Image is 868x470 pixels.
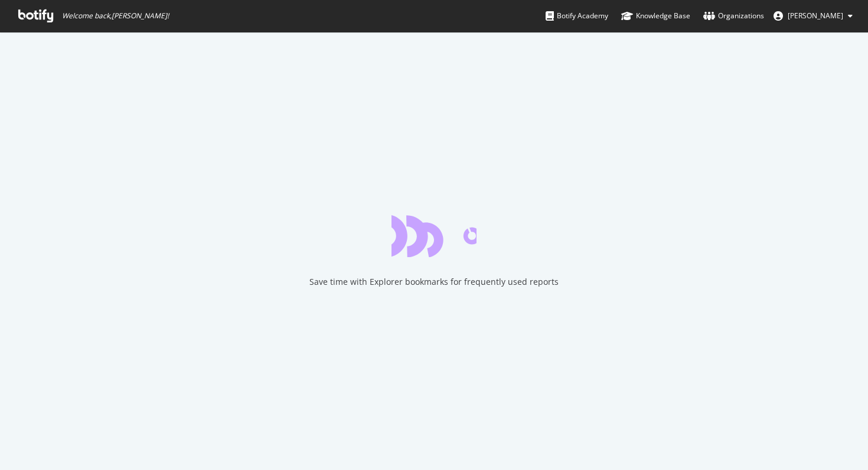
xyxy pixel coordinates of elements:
div: Botify Academy [546,10,608,22]
span: Venkatakrishna Koduri [788,11,843,21]
div: Knowledge Base [621,10,690,22]
div: Save time with Explorer bookmarks for frequently used reports [309,276,559,288]
div: Organizations [703,10,764,22]
div: animation [391,215,477,257]
button: [PERSON_NAME] [764,6,862,25]
span: Welcome back, [PERSON_NAME] ! [62,11,169,21]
